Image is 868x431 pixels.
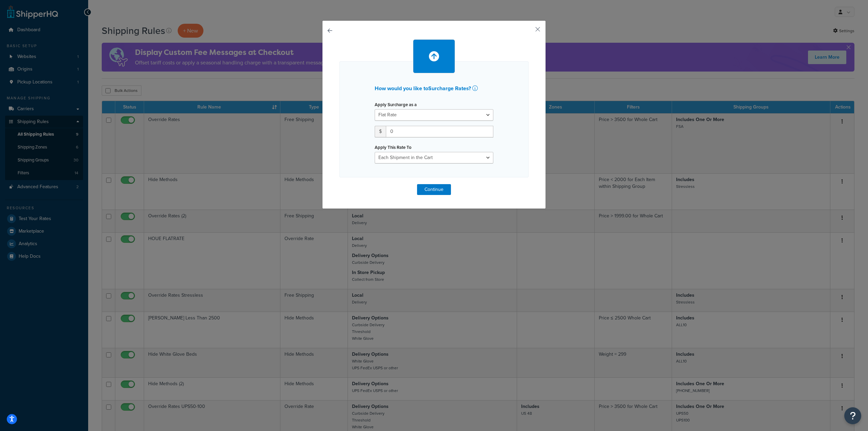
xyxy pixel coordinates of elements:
button: Open Resource Center [844,407,861,424]
label: Apply Surcharge as a [375,102,417,107]
span: $ [375,126,386,137]
h2: How would you like to Surcharge Rates ? [375,85,493,92]
label: Apply This Rate To [375,145,411,150]
button: Continue [417,184,451,195]
a: Learn more about setting up shipping rules [472,85,479,92]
